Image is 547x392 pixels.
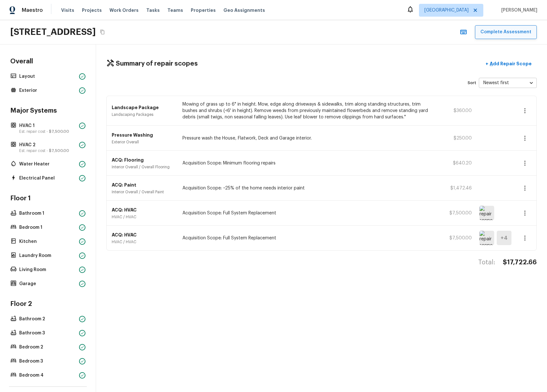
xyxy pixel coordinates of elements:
p: Kitchen [19,238,76,245]
p: Interior Overall / Overall Flooring [112,164,175,170]
p: Pressure wash the House, Flatwork, Deck and Garage interior. [182,135,435,141]
p: Bedroom 1 [19,224,76,231]
p: Landscape Package [112,104,175,111]
p: $7,500.00 [443,210,472,216]
h5: + 4 [501,235,508,242]
p: Layout [19,73,76,80]
p: Exterior [19,87,76,94]
p: Bedroom 4 [19,372,76,379]
p: HVAC 1 [19,123,76,129]
div: Newest first [479,74,537,91]
p: Interior Overall / Overall Paint [112,189,175,195]
p: Bedroom 2 [19,344,76,350]
p: Electrical Panel [19,175,76,181]
h4: Overall [9,57,87,67]
p: HVAC / HVAC [112,214,175,220]
span: Teams [167,7,183,13]
p: Bathroom 1 [19,210,76,217]
button: Copy Address [98,28,107,36]
p: ACQ: HVAC [112,232,175,238]
p: Acquisition Scope: Full System Replacement [182,235,435,241]
p: $360.00 [443,108,472,114]
p: Est. repair cost - [19,148,76,153]
h4: Major Systems [9,107,87,116]
p: Add Repair Scope [488,60,532,67]
p: Exterior Overall [112,140,175,145]
p: Laundry Room [19,252,76,259]
span: Work Orders [109,7,139,13]
span: Maestro [22,7,43,13]
p: Garage [19,281,76,287]
p: Acquisition Scope: ~25% of the home needs interior paint [182,185,435,191]
p: Est. repair cost - [19,129,76,134]
p: Sort [468,80,476,85]
p: Bedroom 3 [19,358,76,364]
h4: Total: [478,258,495,267]
p: HVAC / HVAC [112,239,175,244]
p: $640.20 [443,160,472,166]
p: ACQ: Paint [112,182,175,188]
p: $250.00 [443,135,472,141]
h4: Floor 1 [9,194,87,204]
span: [GEOGRAPHIC_DATA] [424,7,469,13]
h4: Floor 2 [9,300,87,309]
p: ACQ: Flooring [112,157,175,163]
p: Bathroom 2 [19,316,76,322]
p: Living Room [19,267,76,273]
p: Bathroom 3 [19,330,76,336]
span: Projects [82,7,102,13]
p: Mowing of grass up to 6" in height. Mow, edge along driveways & sidewalks, trim along standing st... [182,101,435,120]
p: $1,472.46 [443,185,472,191]
button: +Add Repair Scope [480,57,537,70]
span: Visits [61,7,74,13]
p: Acquisition Scope: Full System Replacement [182,210,435,216]
span: [PERSON_NAME] [499,7,537,13]
h4: $17,722.66 [503,258,537,267]
span: Geo Assignments [223,7,265,13]
span: $7,500.00 [49,149,69,153]
p: Pressure Washing [112,132,175,138]
p: Acquisition Scope: Minimum flooring repairs [182,160,435,166]
h4: Summary of repair scopes [116,60,198,68]
span: Properties [191,7,216,13]
p: HVAC 2 [19,142,76,148]
p: $7,500.00 [443,235,472,241]
p: Landscaping Packages [112,112,175,117]
span: $7,500.00 [49,130,69,133]
p: ACQ: HVAC [112,207,175,213]
p: Water Heater [19,161,76,167]
h2: [STREET_ADDRESS] [10,26,96,38]
span: Tasks [146,8,160,12]
img: repair scope asset [479,231,494,245]
img: repair scope asset [479,206,494,220]
button: Complete Assessment [475,25,537,39]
